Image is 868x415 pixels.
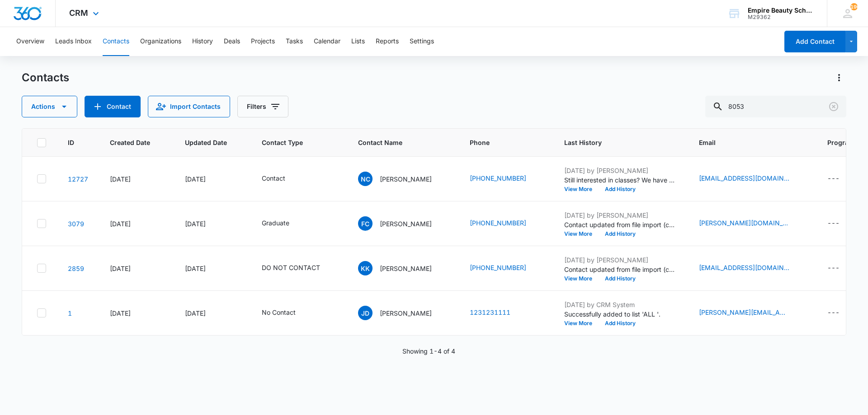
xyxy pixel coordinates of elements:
[470,173,542,184] div: Phone - (325) 710-8053 - Select to Edit Field
[564,187,599,192] button: View More
[16,27,44,56] button: Overview
[68,175,88,183] a: Navigate to contact details page for Nyana Cortez
[470,308,527,318] div: Phone - (123) 123-1111 - Select to Edit Field
[148,96,230,117] button: Import Contacts
[699,263,806,274] div: Email - Kelleyelma@aol.com - Select to Edit Field
[699,138,793,147] span: Email
[358,261,448,275] div: Contact Name - Kris Kelley - Select to Edit Field
[564,255,677,265] p: [DATE] by [PERSON_NAME]
[262,263,336,274] div: Contact Type - DO NOT CONTACT - Select to Edit Field
[748,7,814,14] div: account name
[564,166,677,175] p: [DATE] by [PERSON_NAME]
[699,173,806,184] div: Email - Nyanacortez236@gmail.com - Select to Edit Field
[314,27,340,56] button: Calendar
[380,308,432,318] p: [PERSON_NAME]
[827,173,856,184] div: Program of Interest - - Select to Edit Field
[351,27,365,56] button: Lists
[470,263,542,274] div: Phone - (603) 440-8053 - Select to Edit Field
[699,218,789,228] a: [PERSON_NAME][DOMAIN_NAME][EMAIL_ADDRESS][DOMAIN_NAME]
[699,218,806,229] div: Email - Caughey.faith@gmail.com - Select to Edit Field
[827,263,840,274] div: ---
[358,306,373,320] span: JD
[380,219,432,228] p: [PERSON_NAME]
[262,218,289,228] div: Graduate
[599,187,642,192] button: Add History
[470,308,510,317] a: 1231231111
[185,264,240,273] div: [DATE]
[470,218,526,228] a: [PHONE_NUMBER]
[599,231,642,237] button: Add History
[564,138,664,147] span: Last History
[110,174,163,184] div: [DATE]
[827,308,856,318] div: Program of Interest - - Select to Edit Field
[358,138,435,147] span: Contact Name
[68,265,84,272] a: Navigate to contact details page for Kris Kelley
[410,27,434,56] button: Settings
[599,276,642,281] button: Add History
[140,27,181,56] button: Organizations
[376,27,399,56] button: Reports
[705,96,846,117] input: Search Contacts
[68,309,72,317] a: Navigate to contact details page for John Doe
[22,96,77,117] button: Actions
[827,173,840,184] div: ---
[564,309,677,319] p: Successfully added to list 'ALL '.
[358,216,373,231] span: FC
[262,173,302,184] div: Contact Type - Contact - Select to Edit Field
[22,71,69,84] h1: Contacts
[402,346,455,356] p: Showing 1-4 of 4
[827,263,856,274] div: Program of Interest - - Select to Edit Field
[564,321,599,326] button: View More
[358,261,373,275] span: KK
[185,308,240,318] div: [DATE]
[69,8,88,18] span: CRM
[470,218,542,229] div: Phone - (508) 837-8053 - Select to Edit Field
[110,219,163,228] div: [DATE]
[380,264,432,273] p: [PERSON_NAME]
[224,27,240,56] button: Deals
[185,138,227,147] span: Updated Date
[827,218,856,229] div: Program of Interest - - Select to Edit Field
[564,220,677,229] p: Contact updated from file import (contacts-20220622152717 - contacts-20220622152717.csv): -- Type...
[185,174,240,184] div: [DATE]
[55,27,92,56] button: Leads Inbox
[470,138,529,147] span: Phone
[564,300,677,309] p: [DATE] by CRM System
[470,173,526,183] a: [PHONE_NUMBER]
[68,138,75,147] span: ID
[85,96,141,117] button: Add Contact
[262,218,306,229] div: Contact Type - Graduate - Select to Edit Field
[358,172,373,186] span: NC
[699,173,789,183] a: [EMAIL_ADDRESS][DOMAIN_NAME]
[185,219,240,228] div: [DATE]
[358,216,448,231] div: Contact Name - Faith Caughey - Select to Edit Field
[699,308,789,317] a: [PERSON_NAME][EMAIL_ADDRESS][PERSON_NAME][DOMAIN_NAME]
[237,96,288,117] button: Filters
[68,220,84,228] a: Navigate to contact details page for Faith Caughey
[262,308,296,317] div: No Contact
[564,210,677,220] p: [DATE] by [PERSON_NAME]
[110,308,163,318] div: [DATE]
[380,174,432,184] p: [PERSON_NAME]
[262,263,320,272] div: DO NOT CONTACT
[110,138,150,147] span: Created Date
[748,14,814,20] div: account id
[699,308,806,318] div: Email - john.doe@mymarketing360.com - Select to Edit Field
[599,321,642,326] button: Add History
[262,173,285,183] div: Contact
[103,27,129,56] button: Contacts
[564,276,599,281] button: View More
[832,70,846,85] button: Actions
[358,172,448,186] div: Contact Name - Nyana Cortez - Select to Edit Field
[564,175,677,185] p: Still interested in classes? We have your high school transcripts
[262,308,312,318] div: Contact Type - No Contact - Select to Edit Field
[699,263,789,272] a: [EMAIL_ADDRESS][DOMAIN_NAME]
[827,218,840,229] div: ---
[251,27,275,56] button: Projects
[850,3,858,10] span: 196
[784,31,845,52] button: Add Contact
[850,3,858,10] div: notifications count
[564,265,677,274] p: Contact updated from file import (contacts-20220406191726 - contacts-20220406191726.csv): -- Sour...
[470,263,526,272] a: [PHONE_NUMBER]
[110,264,163,273] div: [DATE]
